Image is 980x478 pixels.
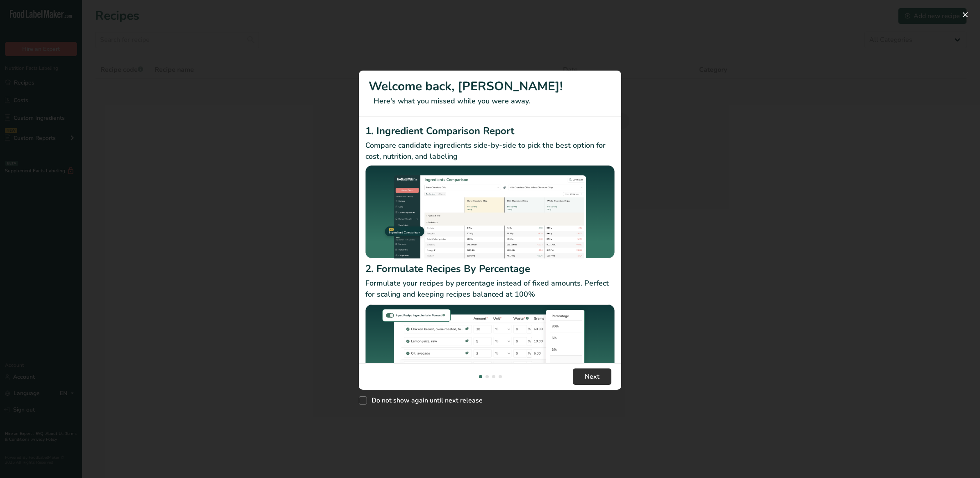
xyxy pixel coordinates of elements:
[365,140,615,162] p: Compare candidate ingredients side-by-side to pick the best option for cost, nutrition, and labeling
[573,368,611,385] button: Next
[585,372,599,382] span: Next
[367,396,483,405] span: Do not show again until next release
[369,77,611,96] h1: Welcome back, [PERSON_NAME]!
[365,261,615,276] h2: 2. Formulate Recipes By Percentage
[365,124,615,138] h2: 1. Ingredient Comparison Report
[369,96,611,107] p: Here's what you missed while you were away.
[365,278,615,300] p: Formulate your recipes by percentage instead of fixed amounts. Perfect for scaling and keeping re...
[365,165,615,258] img: Ingredient Comparison Report
[365,303,615,402] img: Formulate Recipes By Percentage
